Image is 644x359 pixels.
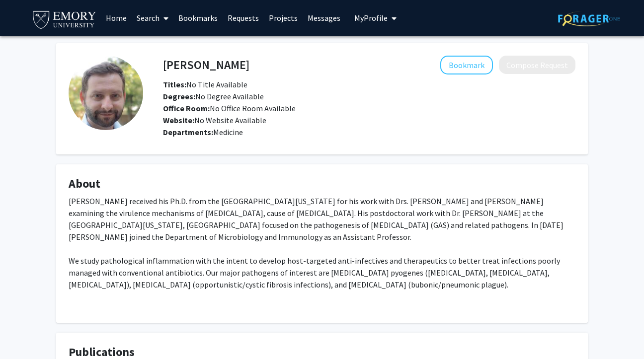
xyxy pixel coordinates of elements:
[69,56,143,130] img: Profile Picture
[7,314,42,352] iframe: Chat
[163,115,194,125] b: Website:
[223,0,264,35] a: Requests
[213,127,243,137] span: Medicine
[558,11,620,26] img: ForagerOne Logo
[264,0,303,35] a: Projects
[163,79,247,89] span: No Title Available
[31,8,97,30] img: Emory University Logo
[354,13,388,23] span: My Profile
[163,115,266,125] span: No Website Available
[163,79,186,89] b: Titles:
[101,0,132,35] a: Home
[163,91,195,101] b: Degrees:
[163,56,249,74] h4: [PERSON_NAME]
[173,0,223,35] a: Bookmarks
[303,0,345,35] a: Messages
[440,56,493,74] button: Add Christopher LaRock to Bookmarks
[163,91,264,101] span: No Degree Available
[163,103,210,113] b: Office Room:
[499,56,575,74] button: Compose Request to Christopher LaRock
[69,177,575,191] h4: About
[132,0,173,35] a: Search
[163,127,213,137] b: Departments:
[69,195,575,310] div: [PERSON_NAME] received his Ph.D. from the [GEOGRAPHIC_DATA][US_STATE] for his work with Drs. [PER...
[163,103,296,113] span: No Office Room Available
